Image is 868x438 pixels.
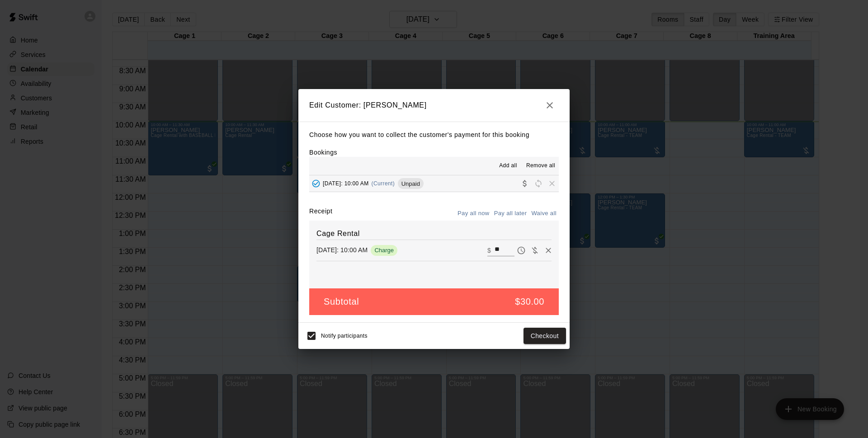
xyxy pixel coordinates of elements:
label: Receipt [309,207,332,221]
button: Remove [542,244,555,257]
span: Add all [499,161,517,170]
button: Pay all now [455,207,492,221]
span: Collect payment [518,180,532,187]
h5: $30.00 [515,296,544,308]
button: Added - Collect Payment[DATE]: 10:00 AM(Current)UnpaidCollect paymentRescheduleRemove [309,175,559,192]
button: Add all [494,159,523,173]
h2: Edit Customer: [PERSON_NAME] [298,89,570,122]
button: Remove all [523,159,559,173]
p: $ [487,246,491,255]
button: Checkout [524,328,566,344]
button: Added - Collect Payment [309,177,323,190]
span: Charge [371,247,397,254]
p: [DATE]: 10:00 AM [316,245,368,254]
span: Remove all [526,161,555,170]
h5: Subtotal [324,296,359,308]
span: Pay later [514,246,528,254]
span: Remove [545,180,559,187]
label: Bookings [309,149,337,156]
span: Waive payment [528,246,542,254]
button: Pay all later [492,207,529,221]
span: [DATE]: 10:00 AM [323,180,369,187]
h6: Cage Rental [316,228,552,240]
button: Waive all [529,207,559,221]
span: (Current) [372,180,395,187]
p: Choose how you want to collect the customer's payment for this booking [309,129,559,141]
span: Unpaid [398,180,424,187]
span: Reschedule [532,180,545,187]
span: Notify participants [321,333,368,339]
